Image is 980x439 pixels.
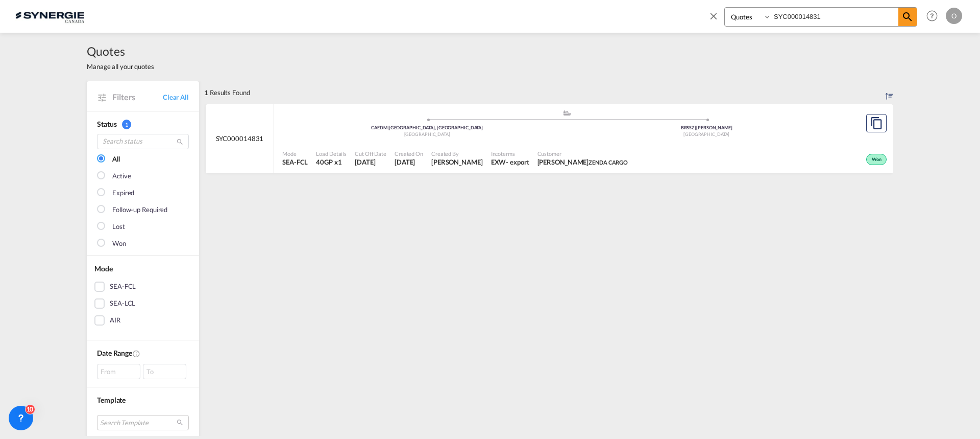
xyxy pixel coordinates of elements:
div: O [946,8,962,24]
div: EXW [491,157,506,167]
span: Won [872,156,884,164]
span: CAEDM [GEOGRAPHIC_DATA], [GEOGRAPHIC_DATA] [371,125,483,130]
span: 17 Sep 2025 [395,157,423,167]
span: Incoterms [491,150,529,157]
span: Manage all your quotes [87,62,154,71]
md-icon: Created On [132,350,140,358]
span: Status [97,120,116,128]
button: Copy Quote [866,114,887,132]
span: icon-close [708,7,724,32]
md-checkbox: SEA-LCL [94,298,191,309]
span: Adriana Groposila [431,157,483,167]
div: EXW export [491,157,529,167]
span: Date Range [97,349,132,357]
div: AIR [110,315,120,326]
div: From [97,364,140,379]
span: FABIANA FIERRO ZENDA CARGO [537,157,628,167]
span: Cut Off Date [355,150,386,157]
input: Search status [97,134,189,149]
div: Help [923,7,946,26]
span: 17 Sep 2025 [355,157,386,167]
span: Template [97,396,126,404]
div: Follow-up Required [112,205,167,215]
div: SYC000014831 assets/icons/custom/ship-fill.svgassets/icons/custom/roll-o-plane.svgOriginEdmonton,... [206,104,893,174]
md-icon: assets/icons/custom/ship-fill.svg [561,110,573,115]
span: Customer [537,150,628,157]
md-checkbox: SEA-FCL [94,282,191,292]
md-icon: icon-magnify [901,11,914,23]
span: Created On [395,150,423,157]
span: icon-magnify [898,8,917,26]
span: | [695,125,696,130]
md-icon: assets/icons/custom/copyQuote.svg [870,117,883,129]
div: To [143,364,186,379]
md-checkbox: AIR [94,315,191,326]
div: 1 Results Found [204,81,250,104]
span: [GEOGRAPHIC_DATA] [683,131,729,137]
div: Active [112,171,131,181]
span: Load Details [316,150,347,157]
span: ZENDA CARGO [589,159,628,166]
span: [GEOGRAPHIC_DATA] [404,131,450,137]
span: Help [923,7,941,25]
img: 1f56c880d42311ef80fc7dca854c8e59.png [15,5,84,28]
span: SEA-FCL [282,157,308,167]
input: Enter Quotation Number [771,8,898,26]
div: SEA-FCL [110,282,136,292]
span: 1 [122,120,131,129]
md-icon: icon-close [708,10,719,21]
div: Won [866,154,887,165]
div: All [112,154,120,165]
div: Sort by: Created On [886,81,893,104]
md-icon: icon-magnify [176,138,184,146]
span: Filters [112,91,163,103]
span: | [387,125,389,130]
span: Mode [94,264,113,273]
div: - export [506,157,529,167]
span: 40GP x 1 [316,157,347,167]
span: SYC000014831 [216,134,264,143]
a: Clear All [163,93,189,102]
span: Mode [282,150,308,157]
div: Lost [112,222,125,232]
div: Status 1 [97,119,189,129]
div: SEA-LCL [110,298,135,309]
div: Won [112,239,126,249]
span: From To [97,364,189,379]
span: BRSSZ [PERSON_NAME] [681,125,732,130]
span: Created By [431,150,483,157]
div: Expired [112,188,134,198]
span: Quotes [87,43,154,59]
